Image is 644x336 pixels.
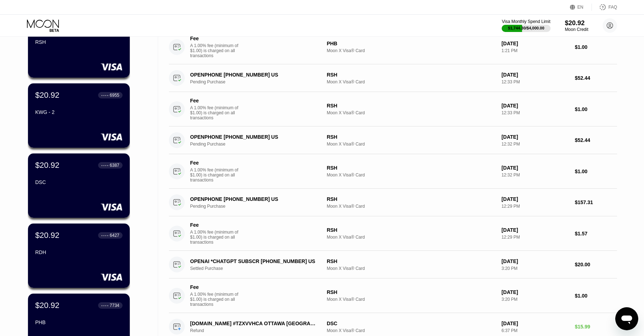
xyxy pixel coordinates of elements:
[327,110,496,115] div: Moon X Visa® Card
[35,179,123,185] div: DSC
[575,262,617,267] div: $20.00
[501,48,569,53] div: 1:21 PM
[101,234,109,236] div: ● ● ● ●
[190,160,240,166] div: Fee
[327,196,496,202] div: RSH
[169,154,617,189] div: FeeA 1.00% fee (minimum of $1.00) is charged on all transactionsRSHMoon X Visa® Card[DATE]12:32 P...
[169,64,617,92] div: OPENPHONE [PHONE_NUMBER] USPending PurchaseRSHMoon X Visa® Card[DATE]12:33 PM$52.44
[502,19,550,32] div: Visa Monthly Spend Limit$1,744.30/$4,000.00
[327,297,496,302] div: Moon X Visa® Card
[501,204,569,209] div: 12:29 PM
[169,251,617,279] div: OPENAI *CHATGPT SUBSCR [PHONE_NUMBER] USSettled PurchaseRSHMoon X Visa® Card[DATE]3:20 PM$20.00
[110,93,119,98] div: 6955
[35,249,123,255] div: RDH
[327,328,496,333] div: Moon X Visa® Card
[501,172,569,178] div: 12:32 PM
[169,216,617,251] div: FeeA 1.00% fee (minimum of $1.00) is charged on all transactionsRSHMoon X Visa® Card[DATE]12:29 P...
[110,233,119,238] div: 6427
[501,79,569,84] div: 12:33 PM
[190,196,317,202] div: OPENPHONE [PHONE_NUMBER] US
[501,134,569,140] div: [DATE]
[575,169,617,174] div: $1.00
[28,83,130,148] div: $20.92● ● ● ●6955KWG - 2
[190,79,327,84] div: Pending Purchase
[570,4,592,11] div: EN
[101,94,109,96] div: ● ● ● ●
[35,319,123,325] div: PHB
[327,103,496,109] div: RSH
[575,199,617,205] div: $157.31
[169,279,617,313] div: FeeA 1.00% fee (minimum of $1.00) is charged on all transactionsRSHMoon X Visa® Card[DATE]3:20 PM...
[501,258,569,264] div: [DATE]
[35,301,59,310] div: $20.92
[190,167,244,183] div: A 1.00% fee (minimum of $1.00) is charged on all transactions
[327,48,496,53] div: Moon X Visa® Card
[501,110,569,115] div: 12:33 PM
[190,142,327,147] div: Pending Purchase
[327,266,496,271] div: Moon X Visa® Card
[327,289,496,295] div: RSH
[190,292,244,307] div: A 1.00% fee (minimum of $1.00) is charged on all transactions
[190,222,240,228] div: Fee
[327,172,496,178] div: Moon X Visa® Card
[35,39,123,45] div: RSH
[501,227,569,233] div: [DATE]
[592,4,617,11] div: FAQ
[110,303,119,308] div: 7734
[501,41,569,46] div: [DATE]
[501,165,569,171] div: [DATE]
[190,105,244,120] div: A 1.00% fee (minimum of $1.00) is charged on all transactions
[575,137,617,143] div: $52.44
[190,134,317,140] div: OPENPHONE [PHONE_NUMBER] US
[28,224,130,288] div: $20.92● ● ● ●6427RDH
[169,189,617,216] div: OPENPHONE [PHONE_NUMBER] USPending PurchaseRSHMoon X Visa® Card[DATE]12:29 PM$157.31
[190,72,317,78] div: OPENPHONE [PHONE_NUMBER] US
[501,297,569,302] div: 3:20 PM
[501,321,569,326] div: [DATE]
[169,126,617,154] div: OPENPHONE [PHONE_NUMBER] USPending PurchaseRSHMoon X Visa® Card[DATE]12:32 PM$52.44
[190,266,327,271] div: Settled Purchase
[327,165,496,171] div: RSH
[327,321,496,326] div: DSC
[501,196,569,202] div: [DATE]
[190,230,244,245] div: A 1.00% fee (minimum of $1.00) is charged on all transactions
[190,328,327,333] div: Refund
[327,258,496,264] div: RSH
[190,204,327,209] div: Pending Purchase
[501,328,569,333] div: 6:37 PM
[565,27,588,32] div: Moon Credit
[35,109,123,115] div: KWG - 2
[502,19,550,24] div: Visa Monthly Spend Limit
[327,134,496,140] div: RSH
[101,164,109,166] div: ● ● ● ●
[190,43,244,58] div: A 1.00% fee (minimum of $1.00) is charged on all transactions
[190,258,317,264] div: OPENAI *CHATGPT SUBSCR [PHONE_NUMBER] US
[327,72,496,78] div: RSH
[169,30,617,64] div: FeeA 1.00% fee (minimum of $1.00) is charged on all transactionsPHBMoon X Visa® Card[DATE]1:21 PM...
[169,92,617,126] div: FeeA 1.00% fee (minimum of $1.00) is charged on all transactionsRSHMoon X Visa® Card[DATE]12:33 P...
[575,293,617,299] div: $1.00
[501,103,569,109] div: [DATE]
[110,163,119,168] div: 6387
[575,75,617,81] div: $52.44
[35,91,59,100] div: $20.92
[327,41,496,46] div: PHB
[327,204,496,209] div: Moon X Visa® Card
[501,266,569,271] div: 3:20 PM
[327,227,496,233] div: RSH
[501,235,569,240] div: 12:29 PM
[35,231,59,240] div: $20.92
[575,231,617,236] div: $1.57
[565,19,588,27] div: $20.92
[190,98,240,103] div: Fee
[101,304,109,307] div: ● ● ● ●
[508,26,544,30] div: $1,744.30 / $4,000.00
[190,284,240,290] div: Fee
[28,13,130,78] div: $20.92● ● ● ●7164RSH
[501,289,569,295] div: [DATE]
[575,324,617,330] div: $15.99
[190,321,317,326] div: [DOMAIN_NAME] #TZXVVHCA OTTAWA [GEOGRAPHIC_DATA]
[575,44,617,50] div: $1.00
[28,153,130,218] div: $20.92● ● ● ●6387DSC
[190,36,240,41] div: Fee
